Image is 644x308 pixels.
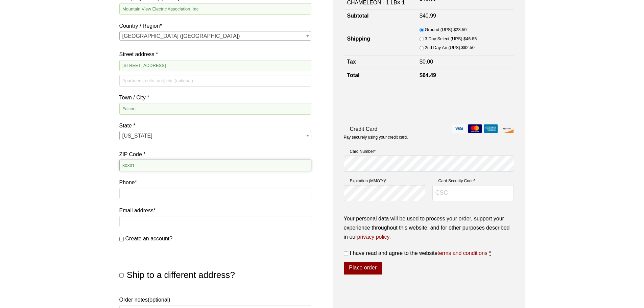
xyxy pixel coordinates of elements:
[119,31,311,41] span: Country / Region
[420,59,433,65] bdi: 0.00
[463,36,477,41] bdi: 46.85
[344,145,514,207] fieldset: Payment Info
[119,206,311,215] label: Email address
[420,72,423,78] span: $
[119,21,311,30] label: Country / Region
[344,124,514,134] label: Credit Card
[344,148,514,155] label: Card Number
[125,236,173,241] span: Create an account?
[344,89,447,115] iframe: reCAPTCHA
[452,124,466,133] img: visa
[344,262,382,275] button: Place order
[148,297,170,303] span: (optional)
[344,177,426,184] label: Expiration (MM/YY)
[344,23,416,55] th: Shipping
[500,124,514,133] img: discover
[453,27,456,32] span: $
[119,75,311,86] input: Apartment, suite, unit, etc. (optional)
[344,55,416,69] th: Tax
[120,31,311,41] span: United States (US)
[119,150,311,159] label: ZIP Code
[119,60,311,71] input: House number and street name
[463,36,466,41] span: $
[432,177,514,184] label: Card Security Code
[432,185,514,201] input: CSC
[420,72,436,78] bdi: 64.49
[420,59,423,65] span: $
[119,93,311,102] label: Town / City
[119,50,311,59] label: Street address
[119,121,311,130] label: State
[344,9,416,23] th: Subtotal
[119,237,124,241] input: Create an account?
[344,214,514,242] p: Your personal data will be used to process your order, support your experience throughout this we...
[119,131,311,140] span: State
[461,45,464,50] span: $
[484,124,498,133] img: amex
[425,35,477,43] label: 3 Day Select (UPS):
[119,295,311,304] label: Order notes
[425,26,467,33] label: Ground (UPS):
[119,273,124,278] input: Ship to a different address?
[350,250,487,256] span: I have read and agree to the website
[425,44,475,51] label: 2nd Day Air (UPS):
[357,234,389,240] a: privacy policy
[344,69,416,82] th: Total
[453,27,467,32] bdi: 23.50
[119,178,311,187] label: Phone
[489,250,491,256] abbr: required
[437,250,487,256] a: terms and conditions
[344,135,514,140] p: Pay securely using your credit card.
[461,45,475,50] bdi: 62.50
[420,13,436,19] bdi: 40.99
[344,252,348,256] input: I have read and agree to the websiteterms and conditions *
[420,13,423,19] span: $
[468,124,482,133] img: mastercard
[120,131,311,141] span: Colorado
[127,270,235,280] span: Ship to a different address?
